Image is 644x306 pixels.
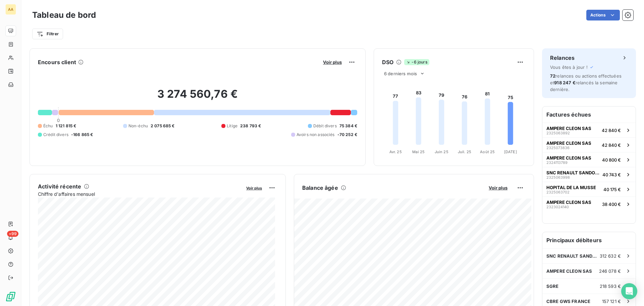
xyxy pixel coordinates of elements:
[382,58,393,66] h6: DSO
[71,132,93,138] span: -166 865 €
[546,268,592,274] span: AMPERE CLEON SAS
[586,10,620,20] button: Actions
[323,59,342,65] span: Voir plus
[542,137,636,152] button: AMPERE CLEON SAS232507383642 840 €
[7,231,18,237] span: +99
[339,123,357,129] span: 75 384 €
[57,118,60,123] span: 0
[546,205,569,209] span: 2323024140
[38,190,241,198] span: Chiffre d'affaires mensuel
[603,187,621,192] span: 40 175 €
[602,172,621,177] span: 40 743 €
[546,185,596,190] span: HOPITAL DE LA MUSSE
[321,59,344,65] button: Voir plus
[43,123,53,129] span: Échu
[240,123,261,129] span: 238 793 €
[56,123,76,129] span: 1 121 815 €
[599,268,621,274] span: 246 078 €
[550,73,622,92] span: relances ou actions effectuées et relancés la semaine dernière.
[487,185,509,191] button: Voir plus
[542,123,636,137] button: AMPERE CLEON SAS232506389242 840 €
[542,196,636,211] button: AMPERE CLEON SAS232302414038 400 €
[412,149,425,154] tspan: Mai 25
[621,283,637,299] div: Open Intercom Messenger
[38,58,76,66] h6: Encours client
[546,131,570,135] span: 2325063892
[542,106,636,123] h6: Factures échues
[302,184,338,192] h6: Balance âgée
[550,64,588,70] span: Vous êtes à jour !
[5,291,16,302] img: Logo LeanPay
[546,190,570,194] span: 2325063702
[458,149,471,154] tspan: Juil. 25
[546,283,559,289] span: SGRE
[602,157,621,163] span: 40 800 €
[542,152,636,167] button: AMPERE CLEON SAS232411378940 800 €
[600,283,621,289] span: 218 593 €
[480,149,495,154] tspan: Août 25
[128,123,148,129] span: Non-échu
[602,128,621,133] span: 42 840 €
[244,185,264,191] button: Voir plus
[38,182,81,190] h6: Activité récente
[337,132,357,138] span: -70 252 €
[542,182,636,196] button: HOPITAL DE LA MUSSE232506370240 175 €
[546,200,591,205] span: AMPERE CLEON SAS
[404,59,429,65] span: -6 jours
[542,232,636,248] h6: Principaux débiteurs
[504,149,517,154] tspan: [DATE]
[546,170,600,175] span: SNC RENAULT SANDOUVILLE
[546,175,570,179] span: 2325063998
[489,185,507,190] span: Voir plus
[550,54,575,62] h6: Relances
[602,202,621,207] span: 38 400 €
[546,299,590,304] span: CBRE GWS FRANCE
[546,140,591,146] span: AMPERE CLEON SAS
[546,146,570,150] span: 2325073836
[546,126,591,131] span: AMPERE CLEON SAS
[384,71,417,76] span: 6 derniers mois
[435,149,448,154] tspan: Juin 25
[546,161,568,165] span: 2324113789
[43,132,68,138] span: Crédit divers
[246,186,262,190] span: Voir plus
[32,29,63,39] button: Filtrer
[542,167,636,182] button: SNC RENAULT SANDOUVILLE232506399840 743 €
[32,9,96,21] h3: Tableau de bord
[546,253,600,259] span: SNC RENAULT SANDOUVILLE
[602,142,621,148] span: 42 840 €
[602,299,621,304] span: 157 121 €
[554,80,575,85] span: 918 247 €
[38,87,357,107] h2: 3 274 560,76 €
[546,155,591,161] span: AMPERE CLEON SAS
[389,149,402,154] tspan: Avr. 25
[227,123,237,129] span: Litige
[313,123,337,129] span: Débit divers
[550,73,555,79] span: 72
[297,132,335,138] span: Avoirs non associés
[151,123,175,129] span: 2 075 685 €
[5,4,16,15] div: AA
[600,253,621,259] span: 312 632 €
